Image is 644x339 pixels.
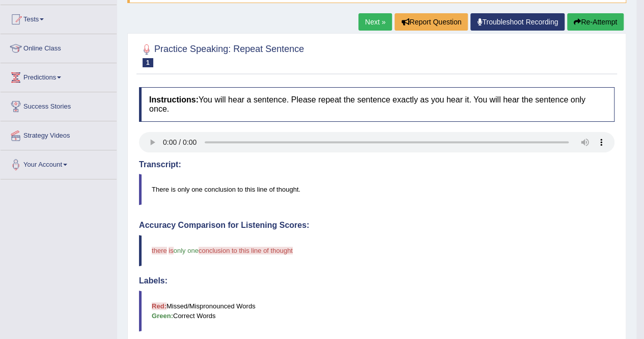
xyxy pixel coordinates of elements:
a: Strategy Videos [1,121,117,147]
a: Online Class [1,34,117,60]
h4: Accuracy Comparison for Listening Scores: [139,221,614,230]
a: Predictions [1,63,117,89]
h4: You will hear a sentence. Please repeat the sentence exactly as you hear it. You will hear the se... [139,87,614,121]
b: Instructions: [149,95,199,104]
b: Green: [152,312,173,320]
button: Report Question [395,13,468,31]
span: 1 [143,58,153,67]
span: is [169,247,173,254]
a: Next » [358,13,392,31]
blockquote: There is only one conclusion to this line of thought. [139,174,614,205]
b: Red: [152,302,166,310]
a: Troubleshoot Recording [470,13,565,31]
span: conclusion to this line of thought [199,247,293,254]
a: Tests [1,5,117,31]
span: there [152,247,167,254]
button: Re-Attempt [567,13,624,31]
a: Success Stories [1,92,117,118]
span: only one [174,247,199,254]
a: Your Account [1,150,117,176]
blockquote: Missed/Mispronounced Words Correct Words [139,291,614,331]
h4: Labels: [139,276,614,285]
h4: Transcript: [139,160,614,169]
h2: Practice Speaking: Repeat Sentence [139,42,304,67]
